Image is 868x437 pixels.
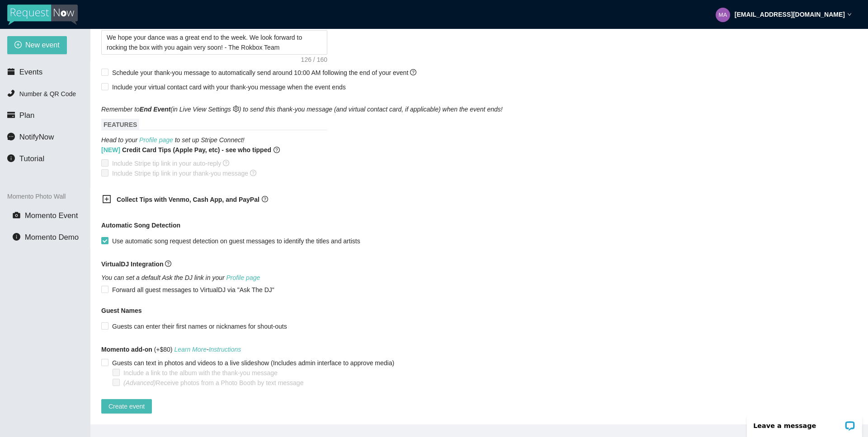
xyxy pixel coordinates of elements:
span: NotifyNow [19,133,54,141]
span: plus-square [102,195,111,204]
span: question-circle [165,260,171,267]
span: Include Stripe tip link in your auto-reply [108,158,233,168]
i: - [174,346,241,353]
span: Tutorial [19,154,44,163]
span: Guests can enter their first names or nicknames for shout-outs [108,321,291,331]
b: Collect Tips with Venmo, Cash App, and PayPal [117,196,259,203]
span: question-circle [274,145,280,155]
span: Use automatic song request detection on guest messages to identify the titles and artists [108,236,364,246]
span: New event [25,39,60,51]
span: question-circle [250,170,256,176]
span: Momento Demo [25,233,79,242]
span: calendar [7,68,15,75]
span: setting [233,106,239,112]
span: question-circle [223,160,229,166]
span: (+$80) [101,344,241,354]
span: Include a link to the album with the thank-you message [120,368,281,378]
span: [NEW] [101,146,120,153]
span: Receive photos from a Photo Booth by text message [120,378,307,388]
span: Forward all guest messages to VirtualDJ via "Ask The DJ" [108,285,278,295]
a: Instructions [209,346,241,353]
span: Include Stripe tip link in your thank-you message [108,168,260,178]
i: (Advanced) [123,379,156,386]
span: FEATURES [101,119,139,130]
span: Create event [108,401,145,411]
span: phone [7,89,15,97]
b: Credit Card Tips (Apple Pay, etc) - see who tipped [101,145,271,155]
span: Include your virtual contact card with your thank-you message when the event ends [112,84,346,91]
span: info-circle [7,154,15,162]
iframe: LiveChat chat widget [741,409,868,437]
span: Schedule your thank-you message to automatically send around 10:00 AM following the end of your e... [112,69,416,76]
div: Collect Tips with Venmo, Cash App, and PayPalquestion-circle [95,189,321,211]
span: question-circle [410,69,416,75]
b: Automatic Song Detection [101,220,180,230]
b: VirtualDJ Integration [101,260,163,268]
span: camera [13,211,20,219]
button: Create event [101,399,152,414]
b: End Event [140,106,170,113]
img: 0a238165b7a9e732f01d88cf4df990f8 [716,8,730,22]
b: Guest Names [101,307,142,314]
a: Profile page [139,136,173,144]
span: credit-card [7,111,15,119]
a: Profile page [226,274,260,281]
textarea: We hope your dance was a great end to the week. We look forward to rocking the box with you again... [101,30,327,55]
i: Head to your to set up Stripe Connect! [101,136,245,144]
a: Learn More [174,346,207,353]
span: Guests can text in photos and videos to a live slideshow (Includes admin interface to approve media) [108,358,398,368]
span: info-circle [13,233,20,241]
span: Number & QR Code [19,90,76,98]
span: Momento Event [25,211,78,220]
strong: [EMAIL_ADDRESS][DOMAIN_NAME] [735,11,845,18]
i: You can set a default Ask the DJ link in your [101,274,260,281]
span: plus-circle [14,41,22,50]
span: message [7,133,15,140]
img: RequestNow [7,5,78,25]
b: Momento add-on [101,346,152,353]
span: question-circle [262,196,268,202]
button: plus-circleNew event [7,36,67,54]
span: Plan [19,111,35,120]
span: down [847,12,852,17]
i: Remember to (in Live View Settings ) to send this thank-you message (and virtual contact card, if... [101,106,503,113]
span: Events [19,68,42,76]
